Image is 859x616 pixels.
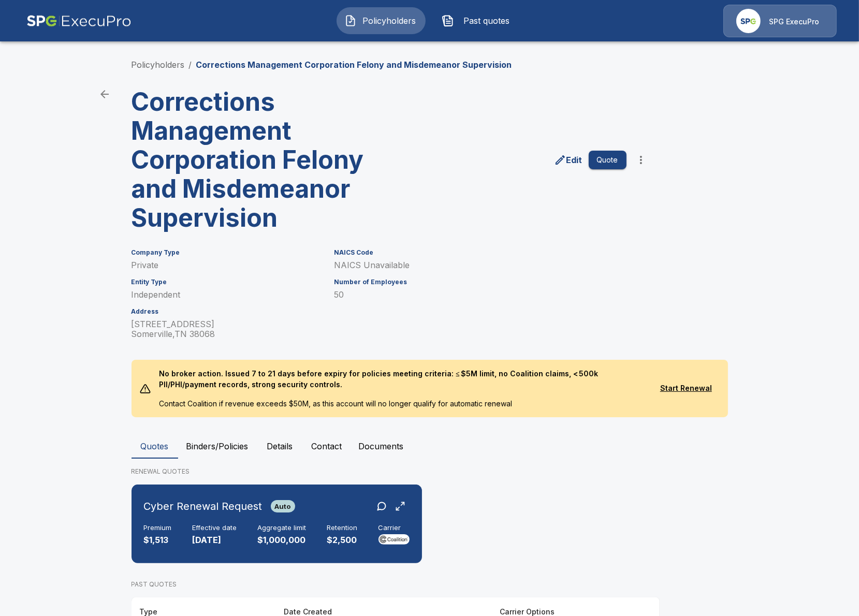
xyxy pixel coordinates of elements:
[337,7,426,34] button: Policyholders IconPolicyholders
[132,278,322,286] h6: Entity Type
[257,434,303,459] button: Details
[132,434,728,459] div: policyholder tabs
[193,524,237,532] h6: Effective date
[132,60,185,70] a: Policyholders
[132,467,728,476] p: RENEWAL QUOTES
[144,524,172,532] h6: Premium
[132,308,322,315] h6: Address
[193,534,237,546] p: [DATE]
[271,502,295,510] span: Auto
[327,534,358,546] p: $2,500
[442,14,454,27] img: Past quotes Icon
[361,14,418,27] span: Policyholders
[132,319,322,339] p: [STREET_ADDRESS] Somerville , TN 38068
[566,154,583,166] p: Edit
[434,7,523,34] button: Past quotes IconPast quotes
[652,379,719,398] button: Start Renewal
[132,290,322,300] p: Independent
[132,249,322,256] h6: Company Type
[258,524,307,532] h6: Aggregate limit
[132,434,178,459] button: Quotes
[378,534,410,545] img: Carrier
[723,5,837,37] a: Agency IconSPG ExecuPro
[144,534,172,546] p: $1,513
[351,434,412,459] button: Documents
[26,5,132,37] img: AA Logo
[132,58,512,71] nav: breadcrumb
[769,17,819,27] p: SPG ExecuPro
[258,534,307,546] p: $1,000,000
[334,249,627,256] h6: NAICS Code
[458,14,515,27] span: Past quotes
[334,260,627,270] p: NAICS Unavailable
[378,524,410,532] h6: Carrier
[552,152,585,168] a: edit
[94,84,115,105] a: back
[334,290,627,300] p: 50
[327,524,358,532] h6: Retention
[736,9,761,33] img: Agency Icon
[303,434,351,459] button: Contact
[344,14,357,27] img: Policyholders Icon
[132,260,322,270] p: Private
[589,151,627,170] button: Quote
[178,434,257,459] button: Binders/Policies
[196,58,512,71] p: Corrections Management Corporation Felony and Misdemeanor Supervision
[334,278,627,286] h6: Number of Employees
[151,398,652,417] p: Contact Coalition if revenue exceeds $50M, as this account will no longer qualify for automatic r...
[189,58,192,71] li: /
[151,360,652,398] p: No broker action. Issued 7 to 21 days before expiry for policies meeting criteria: ≤ $5M limit, n...
[132,580,660,589] p: PAST QUOTES
[631,150,651,170] button: more
[132,87,387,232] h3: Corrections Management Corporation Felony and Misdemeanor Supervision
[144,498,263,515] h6: Cyber Renewal Request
